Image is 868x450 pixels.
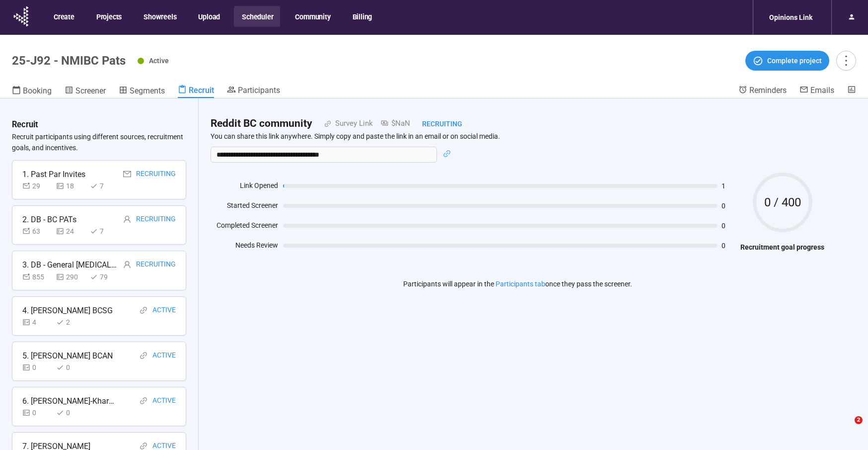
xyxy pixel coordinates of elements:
span: Screener [75,86,106,95]
div: 2 [56,317,86,328]
span: 0 [722,242,735,249]
p: Recruit participants using different sources, recruitment goals, and incentives. [12,131,186,153]
div: 79 [90,271,120,282]
div: Active [152,304,176,317]
p: Participants will appear in the once they pass the screener. [403,278,632,289]
span: 0 [722,222,735,229]
span: Booking [23,86,52,95]
div: 29 [22,180,52,191]
div: 3. DB - General [MEDICAL_DATA] [22,259,117,271]
div: 2. DB - BC PATs [22,213,76,226]
a: Participants tab [496,280,545,288]
div: Active [152,395,176,407]
div: 0 [22,362,52,373]
span: Recruit [189,86,214,95]
span: link [140,397,147,405]
span: link [140,306,147,314]
div: 5. [PERSON_NAME] BCAN [22,350,113,362]
div: 0 [56,362,86,373]
div: $NaN [373,118,410,130]
a: Screener [65,85,106,98]
div: Recruiting [136,259,176,271]
button: Scheduler [234,6,280,27]
h4: Recruitment goal progress [740,242,824,253]
div: Started Screener [211,200,278,215]
a: Reminders [738,85,787,97]
span: Emails [810,86,834,95]
div: 1. Past Par Invites [22,168,85,180]
div: Completed Screener [211,220,278,235]
h2: Reddit BC community [211,115,312,132]
span: link [443,150,451,158]
button: Complete project [745,51,829,71]
span: 0 [722,202,735,209]
span: more [839,54,853,67]
div: 290 [56,271,86,282]
span: mail [123,170,131,178]
span: user [123,261,131,269]
div: 7 [90,226,120,237]
a: Participants [227,85,280,97]
h3: Recruit [12,118,38,131]
div: 855 [22,271,52,282]
button: Projects [88,6,129,27]
button: Community [287,6,337,27]
span: Reminders [749,86,787,95]
button: more [836,51,856,71]
div: 63 [22,226,52,237]
span: Segments [130,86,165,95]
div: Opinions Link [763,8,818,27]
button: Showreels [136,6,183,27]
iframe: Intercom live chat [834,416,858,440]
div: 7 [90,180,120,191]
div: Recruiting [136,168,176,180]
div: 6. [PERSON_NAME]-Kharyne [22,395,117,407]
div: Recruiting [136,213,176,226]
span: link [140,352,147,360]
div: 0 [22,407,52,418]
div: 4 [22,317,52,328]
a: Recruit [178,85,214,98]
div: Link Opened [211,180,278,195]
div: 18 [56,180,86,191]
span: Participants [238,86,280,95]
div: 4. [PERSON_NAME] BCSG [22,304,113,317]
span: Active [149,57,169,65]
div: Survey Link [331,118,373,130]
a: Emails [799,85,834,97]
span: link [312,120,331,127]
span: user [123,215,131,223]
div: 0 [56,407,86,418]
div: Needs Review [211,240,278,255]
div: Recruiting [410,118,462,129]
div: 24 [56,226,86,237]
a: Segments [119,85,165,98]
button: Create [46,6,81,27]
span: 1 [722,182,735,189]
h1: 25-J92 - NMIBC Pats [12,54,126,68]
button: Upload [190,6,227,27]
span: Complete project [767,55,822,66]
div: Active [152,350,176,362]
button: Billing [345,6,379,27]
span: 2 [855,416,863,424]
span: 0 / 400 [753,196,812,208]
a: Booking [12,85,52,98]
p: You can share this link anywhere. Simply copy and paste the link in an email or on social media. [211,132,824,141]
span: link [140,442,147,450]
